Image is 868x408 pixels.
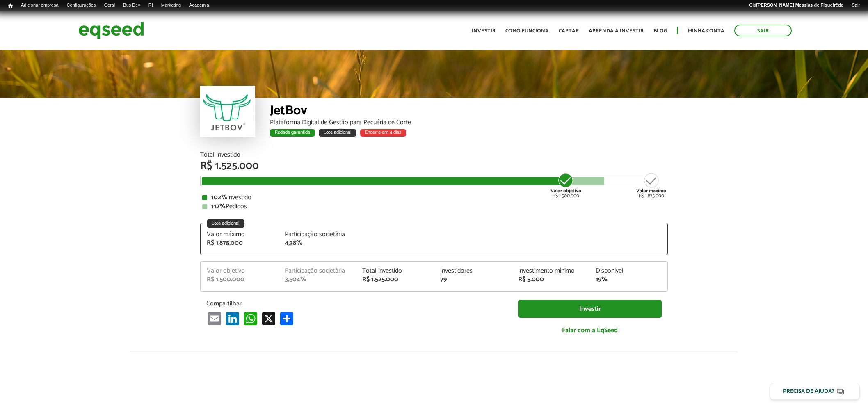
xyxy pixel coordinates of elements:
a: X [260,312,277,325]
div: Rodada garantida [270,129,315,137]
a: Compartilhar [279,312,295,325]
div: 79 [440,276,506,283]
div: Total investido [362,268,428,274]
a: Blog [653,28,667,34]
strong: 102% [211,192,227,203]
div: R$ 1.500.000 [207,276,272,283]
a: Academia [185,2,213,9]
div: 19% [596,276,661,283]
div: Plataforma Digital de Gestão para Pecuária de Corte [270,119,668,126]
strong: Valor objetivo [550,187,581,195]
div: Participação societária [285,268,350,274]
a: Investir [518,300,662,318]
div: R$ 5.000 [518,276,584,283]
div: Valor máximo [207,231,272,238]
div: Investimento mínimo [518,268,584,274]
div: Encerra em 4 dias [360,129,406,137]
a: Sair [847,2,864,9]
div: Disponível [596,268,661,274]
a: Marketing [157,2,185,9]
div: Investido [202,194,666,201]
a: Geral [100,2,119,9]
a: Email [206,312,223,325]
div: JetBov [270,104,668,119]
div: R$ 1.875.000 [636,172,666,198]
div: Lote adicional [319,129,356,137]
a: WhatsApp [242,312,259,325]
div: R$ 1.525.000 [200,161,668,171]
a: Olá[PERSON_NAME] Messias de Figueirêdo [745,2,847,9]
div: R$ 1.875.000 [207,240,272,246]
div: Total Investido [200,152,668,158]
strong: 112% [211,201,226,212]
div: 3,504% [285,276,350,283]
div: Participação societária [285,231,350,238]
a: Adicionar empresa [17,2,63,9]
a: Captar [559,28,579,34]
div: R$ 1.525.000 [362,276,428,283]
span: Início [8,3,13,9]
a: Como funciona [505,28,549,34]
a: LinkedIn [224,312,241,325]
a: Investir [472,28,496,34]
a: Bus Dev [119,2,144,9]
a: Sair [734,25,792,36]
img: EqSeed [78,20,144,41]
a: Configurações [63,2,100,9]
a: Minha conta [688,28,724,34]
div: Pedidos [202,203,666,210]
a: RI [144,2,157,9]
div: R$ 1.500.000 [550,172,581,198]
div: Valor objetivo [207,268,272,274]
strong: Valor máximo [636,187,666,195]
a: Falar com a EqSeed [518,322,662,339]
a: Início [4,2,17,10]
div: Lote adicional [207,219,244,228]
p: Compartilhar: [206,300,506,308]
div: Investidores [440,268,506,274]
div: 4,38% [285,240,350,246]
strong: [PERSON_NAME] Messias de Figueirêdo [756,2,843,7]
a: Aprenda a investir [589,28,644,34]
